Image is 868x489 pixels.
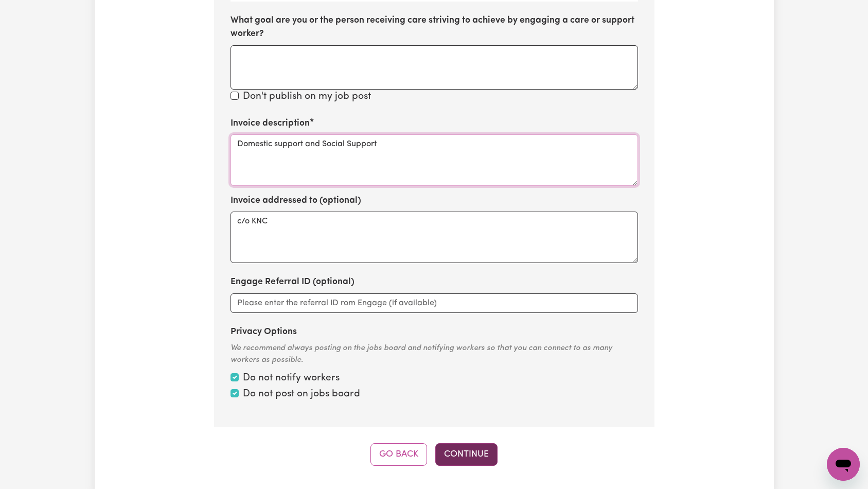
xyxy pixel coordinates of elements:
button: Continue [435,443,498,466]
label: Engage Referral ID (optional) [231,275,355,289]
label: Do not post on jobs board [243,387,360,402]
iframe: Button to launch messaging window [827,448,860,481]
button: Go Back [370,443,427,466]
textarea: c/o KNC [231,212,638,263]
label: Privacy Options [231,325,297,339]
textarea: Domestic support and Social Support [231,134,638,186]
input: Please enter the referral ID rom Engage (if available) [231,293,638,313]
label: Invoice addressed to (optional) [231,194,361,207]
div: We recommend always posting on the jobs board and notifying workers so that you can connect to as... [231,343,638,366]
label: What goal are you or the person receiving care striving to achieve by engaging a care or support ... [231,14,638,41]
label: Do not notify workers [243,371,340,386]
label: Invoice description [231,117,310,130]
label: Don't publish on my job post [243,90,371,104]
